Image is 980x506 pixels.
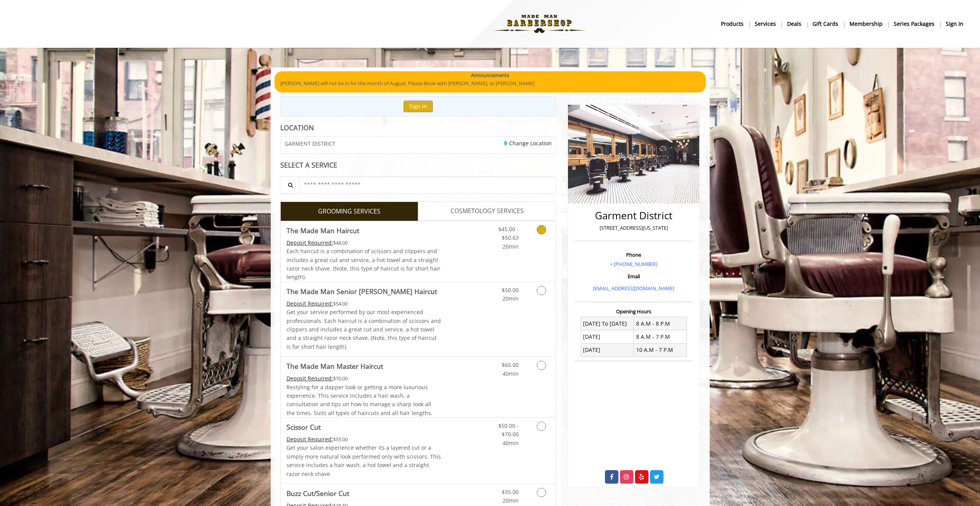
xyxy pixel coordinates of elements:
[503,497,519,504] span: 20min
[782,18,807,29] a: DealsDeals
[502,488,519,496] span: $35.00
[280,79,700,87] p: [PERSON_NAME] will not be in for the month of August. Please Book with [PERSON_NAME], or [PERSON_...
[888,18,940,29] a: Series packagesSeries packages
[286,225,359,236] b: The Made Man Haircut
[286,286,437,297] b: The Made Man Senior [PERSON_NAME] Haircut
[503,439,519,447] span: 40min
[286,308,441,351] p: Get your service performed by our most experienced professionals. Each haircut is a combination o...
[503,295,519,302] span: 20min
[610,261,657,267] a: + [PHONE_NUMBER]
[502,286,519,294] span: $50.00
[286,239,333,246] span: This service needs some Advance to be paid before we block your appointment
[286,488,349,499] b: Buzz Cut/Senior Cut
[634,343,687,356] td: 10 A.M - 7 P.M
[280,177,300,194] button: Service Search
[812,20,838,28] b: gift cards
[285,141,335,146] span: GARMENT DISTRICT
[286,361,383,372] b: The Made Man Master Haircut
[286,435,333,443] span: This service needs some Advance to be paid before we block your appointment
[280,123,314,132] b: LOCATION
[749,18,782,29] a: ServicesServices
[634,317,687,330] td: 8 A.M - 8 P.M
[634,330,687,343] td: 8 A.M - 7 P.M
[486,3,592,45] img: Made Man Barbershop logo
[503,370,519,377] span: 40min
[404,101,433,112] button: Sign In
[581,330,634,343] td: [DATE]
[849,20,883,28] b: Membership
[715,18,749,29] a: Productsproducts
[286,299,441,308] div: $54.00
[503,243,519,250] span: 20min
[575,309,693,314] h3: Opening Hours
[471,71,509,79] b: Announcements
[286,300,333,307] span: This service needs some Advance to be paid before we block your appointment
[755,20,776,28] b: Services
[940,18,969,29] a: sign insign in
[286,435,441,444] div: $55.00
[576,274,691,279] h3: Email
[576,210,691,221] h2: Garment District
[721,20,744,28] b: products
[498,225,519,241] span: $45.00 - $50.63
[451,206,524,216] span: COSMETOLOGY SERVICES
[807,18,844,29] a: Gift cardsgift cards
[286,444,441,478] p: Get your salon experience whether its a layered cut or a simply more natural look performed only ...
[844,18,888,29] a: MembershipMembership
[286,239,441,247] div: $48.00
[581,317,634,330] td: [DATE] To [DATE]
[286,247,441,281] span: Each haircut is a combination of scissors and clippers and includes a great cut and service, a ho...
[286,422,321,432] b: Scissor Cut
[946,20,963,28] b: sign in
[581,343,634,356] td: [DATE]
[504,140,552,147] a: Change Location
[286,375,333,382] span: This service needs some Advance to be paid before we block your appointment
[576,224,691,232] p: [STREET_ADDRESS][US_STATE]
[502,361,519,368] span: $65.00
[498,422,519,438] span: $50.00 - $70.00
[318,207,380,217] span: GROOMING SERVICES
[894,20,935,28] b: Series packages
[787,20,801,28] b: Deals
[593,285,674,292] a: [EMAIL_ADDRESS][DOMAIN_NAME]
[280,161,556,169] div: SELECT A SERVICE
[286,374,441,383] div: $70.00
[286,383,432,417] span: Restyling for a dapper look or getting a more luxurious experience. This service includes a hair ...
[576,252,691,257] h3: Phone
